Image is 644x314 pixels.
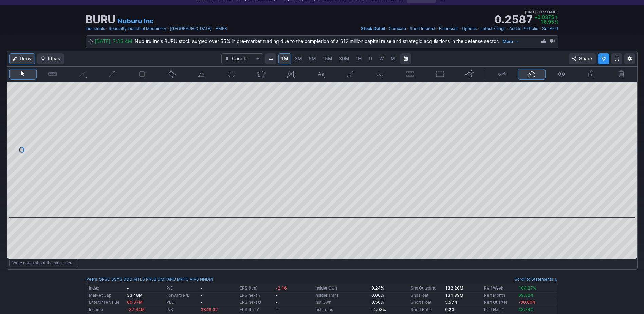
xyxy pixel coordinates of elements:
button: Anchored VWAP [456,69,484,80]
td: EPS this Y [238,306,274,313]
b: 33.48M [127,293,143,298]
span: [DATE], 7:35 AM [95,38,135,44]
a: AMEX [216,25,227,32]
a: Options [462,25,477,32]
button: Drawing mode: Single [488,69,516,80]
a: Financials [439,25,458,32]
span: Share [579,55,592,62]
a: Latest Filings [480,25,505,32]
button: Remove all autosaved drawings [607,69,635,80]
a: SSYS [111,276,122,283]
span: % [555,19,558,25]
span: • [386,25,388,32]
a: Compare [389,25,406,32]
span: [DATE] 11:31AM ET [525,9,558,15]
b: - [276,307,278,312]
button: Mouse [9,69,37,80]
span: • [106,25,108,32]
b: - [276,300,278,305]
b: - [201,285,203,291]
a: 5M [306,53,319,64]
span: • [506,25,509,32]
span: Ideas [48,55,60,62]
span: 3348.32 [201,307,218,312]
button: Polygon [247,69,275,80]
b: - [276,293,278,298]
td: PEG [165,299,199,306]
button: Text [307,69,335,80]
button: Explore new features [598,53,609,64]
b: - [201,300,203,305]
span: • [167,25,169,32]
button: Interval [265,53,276,64]
h1: BURU [86,14,115,25]
a: VIVS [190,276,199,283]
span: D [369,56,372,62]
span: -2.16 [276,285,287,291]
button: Lock drawings [577,69,605,80]
a: Fullscreen [611,53,622,64]
td: Perf Half Y [483,306,517,313]
b: 0.56% [371,300,384,305]
a: Nuburu Inc [117,16,154,26]
td: Market Cap [88,292,126,299]
small: - [127,285,129,291]
a: 15M [319,53,335,64]
td: Index [88,285,126,292]
button: Measure [39,69,67,80]
span: Nuburu Inc's BURU stock surged over 55% in pre-market trading due to the completion of a $12 mill... [135,38,521,44]
span: • [213,25,215,32]
button: Arrow [98,69,126,80]
span: W [379,56,384,62]
a: FARO [165,276,176,283]
a: Short Ratio [411,307,432,312]
span: • [539,25,541,32]
span: 15M [323,56,332,62]
td: EPS next Y [238,292,274,299]
a: D [365,53,376,64]
span: Candle [232,55,253,62]
b: - [201,293,203,298]
span: Draw [20,55,32,62]
a: Peers [86,277,97,282]
a: SPSC [99,276,110,283]
button: Ideas [37,53,64,64]
a: Industrials [86,25,105,32]
td: Forward P/E [165,292,199,299]
span: +0.0375 [534,14,554,20]
span: 3M [295,56,302,62]
span: 69.32% [518,293,534,298]
button: Line [69,69,96,80]
td: Shs Outstand [409,285,444,292]
span: Stock Detail [361,26,385,31]
button: XABCD [277,69,305,80]
td: Shs Float [409,292,444,299]
span: Latest Filings [480,26,505,31]
button: Position [426,69,454,80]
a: 3M [292,53,305,64]
span: 66.37M [127,300,143,305]
span: M [391,56,395,62]
a: Short Interest [410,25,435,32]
a: 1M [278,53,291,64]
td: Inst Own [313,299,370,306]
a: Set Alert [542,25,558,32]
td: Income [88,306,126,313]
span: -37.64M [127,307,145,312]
span: 1H [356,56,362,62]
b: 0.24% [371,285,384,291]
td: Inst Trans [313,306,370,313]
button: Chart Settings [624,53,635,64]
b: 0.23 [445,307,454,312]
b: 5.57% [445,300,458,305]
td: P/E [165,285,199,292]
span: • [407,25,409,32]
button: Chart Type [221,53,263,64]
button: Draw [9,53,35,64]
span: • [536,9,538,15]
button: Share [569,53,596,64]
span: 30M [339,56,349,62]
td: Perf Week [483,285,517,292]
td: Insider Own [313,285,370,292]
b: 131.89M [445,293,463,298]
